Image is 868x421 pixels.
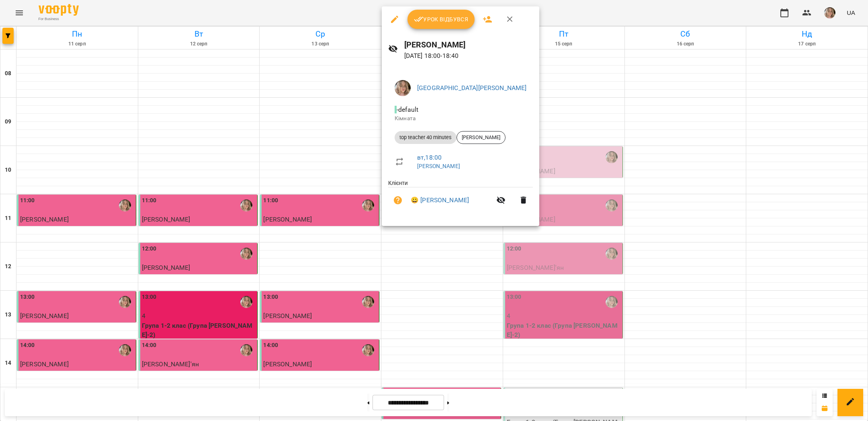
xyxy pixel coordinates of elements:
a: вт , 18:00 [417,154,442,161]
p: Кімната [395,115,526,123]
button: Урок відбувся [407,10,475,29]
ul: Клієнти [388,179,533,216]
span: [PERSON_NAME] [457,134,505,141]
span: top teacher 40 minutes [395,134,457,141]
img: 96e0e92443e67f284b11d2ea48a6c5b1.jpg [395,80,411,96]
a: [GEOGRAPHIC_DATA][PERSON_NAME] [417,84,526,92]
a: [PERSON_NAME] [417,163,460,169]
a: 😀 [PERSON_NAME] [411,195,469,205]
button: Візит ще не сплачено. Додати оплату? [388,191,407,210]
h6: [PERSON_NAME] [404,39,533,51]
span: Урок відбувся [414,14,469,24]
p: [DATE] 18:00 - 18:40 [404,51,533,61]
span: - default [395,106,420,113]
div: [PERSON_NAME] [457,131,506,144]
